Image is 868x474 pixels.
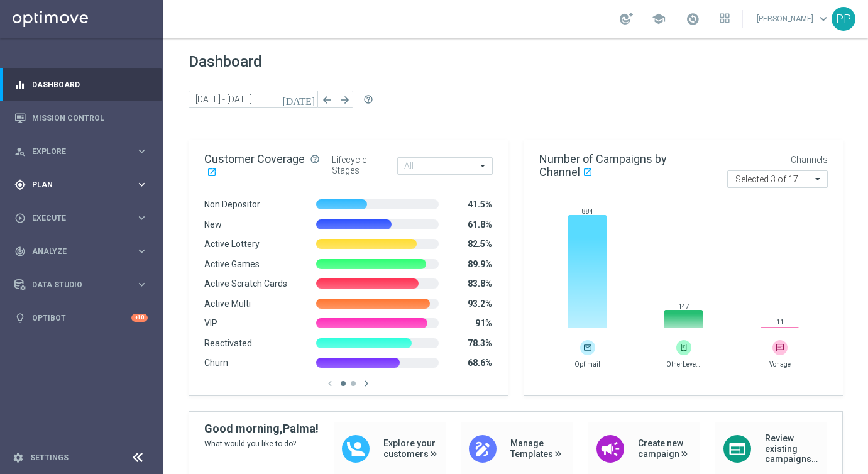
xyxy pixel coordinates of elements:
[832,7,855,31] div: PP
[131,314,148,322] div: +10
[14,212,136,224] div: Execute
[14,246,26,257] i: track_changes
[14,280,148,290] button: Data Studio keyboard_arrow_right
[14,68,148,101] div: Dashboard
[14,246,148,256] button: track_changes Analyze keyboard_arrow_right
[136,145,148,157] i: keyboard_arrow_right
[14,146,136,157] div: Explore
[14,80,148,90] button: equalizer Dashboard
[32,214,136,222] span: Execute
[14,179,26,190] i: gps_fixed
[32,101,148,135] a: Mission Control
[14,113,148,123] button: Mission Control
[14,212,26,224] i: play_circle_outline
[32,248,136,255] span: Analyze
[136,179,148,190] i: keyboard_arrow_right
[14,301,148,334] div: Optibot
[14,146,26,157] i: person_search
[32,281,136,289] span: Data Studio
[136,245,148,257] i: keyboard_arrow_right
[13,452,24,463] i: settings
[14,246,136,257] div: Analyze
[14,213,148,223] button: play_circle_outline Execute keyboard_arrow_right
[14,179,136,190] div: Plan
[14,313,148,323] button: lightbulb Optibot +10
[816,12,830,26] span: keyboard_arrow_down
[32,301,131,334] a: Optibot
[14,146,148,157] button: person_search Explore keyboard_arrow_right
[14,279,136,290] div: Data Studio
[30,454,69,461] a: Settings
[14,79,26,91] i: equalizer
[14,312,26,324] i: lightbulb
[32,181,136,189] span: Plan
[136,278,148,290] i: keyboard_arrow_right
[755,9,832,28] a: [PERSON_NAME]keyboard_arrow_down
[14,101,148,135] div: Mission Control
[652,12,666,26] span: school
[32,148,136,155] span: Explore
[14,180,148,190] button: gps_fixed Plan keyboard_arrow_right
[32,68,148,101] a: Dashboard
[136,212,148,224] i: keyboard_arrow_right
